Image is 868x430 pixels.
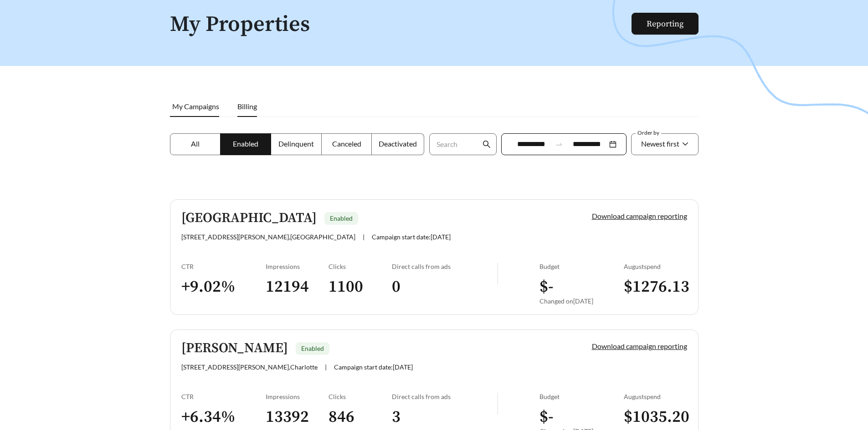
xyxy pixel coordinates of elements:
[170,13,632,37] h1: My Properties
[392,277,497,297] h3: 0
[266,407,329,427] h3: 13392
[329,263,392,270] div: Clicks
[266,263,329,270] div: Impressions
[539,297,624,305] div: Changed on [DATE]
[641,139,679,148] span: Newest first
[181,393,266,400] div: CTR
[539,263,624,270] div: Budget
[624,277,687,297] h3: $ 1276.13
[266,393,329,400] div: Impressions
[624,407,687,427] h3: $ 1035.20
[181,277,266,297] h3: + 9.02 %
[483,140,491,148] span: search
[170,199,699,315] a: [GEOGRAPHIC_DATA]Enabled[STREET_ADDRESS][PERSON_NAME],[GEOGRAPHIC_DATA]|Campaign start date:[DATE...
[266,277,329,297] h3: 12194
[325,363,327,371] span: |
[539,407,624,427] h3: $ -
[555,140,563,148] span: swap-right
[172,102,219,111] span: My Campaigns
[181,211,317,226] h5: [GEOGRAPHIC_DATA]
[624,393,687,400] div: August spend
[392,407,497,427] h3: 3
[497,393,498,415] img: line
[181,407,266,427] h3: + 6.34 %
[329,407,392,427] h3: 846
[497,263,498,284] img: line
[647,19,683,29] a: Reporting
[392,263,497,270] div: Direct calls from ads
[334,363,413,371] span: Campaign start date: [DATE]
[237,102,257,111] span: Billing
[363,233,365,241] span: |
[539,277,624,297] h3: $ -
[181,263,266,270] div: CTR
[555,140,563,148] span: to
[181,341,288,356] h5: [PERSON_NAME]
[332,139,361,148] span: Canceled
[191,139,200,148] span: All
[233,139,258,148] span: Enabled
[539,393,624,400] div: Budget
[592,342,687,350] a: Download campaign reporting
[329,277,392,297] h3: 1100
[632,13,699,35] button: Reporting
[329,393,392,400] div: Clicks
[181,363,318,371] span: [STREET_ADDRESS][PERSON_NAME] , Charlotte
[181,233,355,241] span: [STREET_ADDRESS][PERSON_NAME] , [GEOGRAPHIC_DATA]
[624,263,687,270] div: August spend
[330,214,353,222] span: Enabled
[278,139,314,148] span: Delinquent
[379,139,417,148] span: Deactivated
[592,212,687,220] a: Download campaign reporting
[372,233,451,241] span: Campaign start date: [DATE]
[301,344,324,352] span: Enabled
[392,393,497,400] div: Direct calls from ads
